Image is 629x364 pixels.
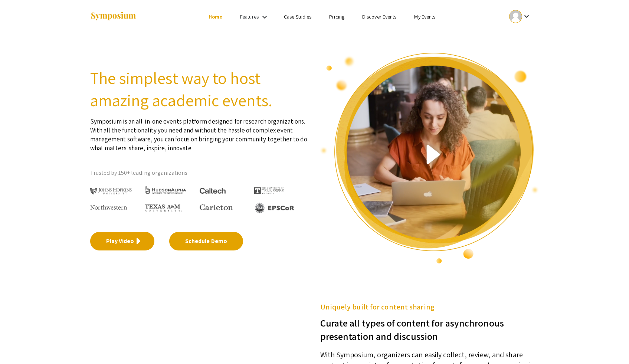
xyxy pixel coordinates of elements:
[90,232,154,250] a: Play Video
[329,13,344,20] a: Pricing
[90,111,309,153] p: Symposium is an all-in-one events platform designed for research organizations. With all the func...
[145,186,187,194] img: HudsonAlpha
[90,67,309,111] h2: The simplest way to host amazing academic events.
[145,204,182,212] img: Texas A&M University
[320,52,539,264] img: video overview of Symposium
[522,12,531,21] mat-icon: Expand account dropdown
[90,205,127,209] img: Northwestern
[254,187,284,194] img: The University of Tennessee
[260,13,269,22] mat-icon: Expand Features list
[320,301,539,312] h5: Uniquely built for content sharing
[209,13,222,20] a: Home
[501,8,539,25] button: Expand account dropdown
[200,188,226,194] img: Caltech
[254,203,295,213] img: EPSCOR
[284,13,311,20] a: Case Studies
[6,331,32,358] iframe: Chat
[90,188,132,195] img: Johns Hopkins University
[414,13,435,20] a: My Events
[320,312,539,343] h3: Curate all types of content for asynchronous presentation and discussion
[169,232,243,250] a: Schedule Demo
[90,12,137,22] img: Symposium by ForagerOne
[90,167,309,178] p: Trusted by 150+ leading organizations
[362,13,397,20] a: Discover Events
[200,204,233,210] img: Carleton
[240,13,259,20] a: Features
